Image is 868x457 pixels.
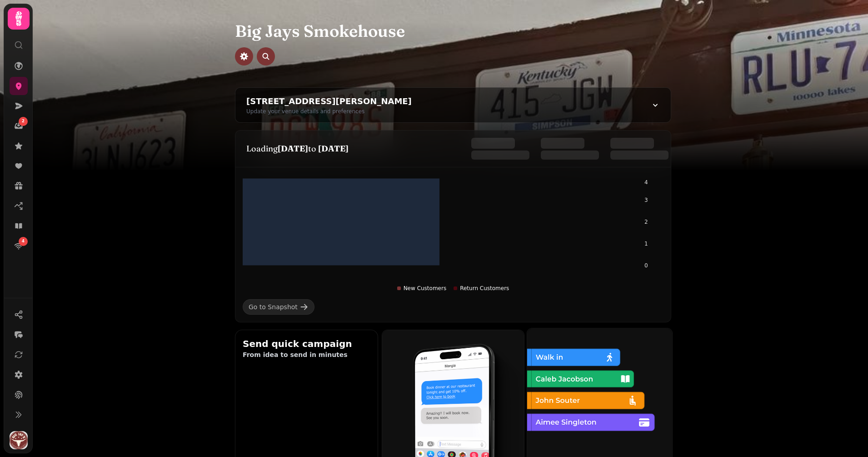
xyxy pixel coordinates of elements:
tspan: 4 [644,179,648,186]
h2: Send quick campaign [243,337,370,350]
a: Go to Snapshot [243,299,314,315]
span: 4 [22,238,25,245]
strong: [DATE] [278,143,308,154]
div: Go to Snapshot [249,302,298,311]
span: 2 [22,118,25,125]
div: [STREET_ADDRESS][PERSON_NAME] [246,95,412,108]
a: 4 [10,237,28,255]
tspan: 1 [644,241,648,247]
a: 2 [10,117,28,135]
div: New Customers [397,285,447,292]
p: From idea to send in minutes [243,350,370,359]
button: User avatar [8,431,30,449]
tspan: 3 [644,197,648,203]
div: Return Customers [454,285,509,292]
tspan: 0 [644,262,648,269]
p: Loading to [246,142,453,155]
strong: [DATE] [318,143,349,154]
img: User avatar [10,431,28,449]
div: Update your venue details and preferences [246,108,412,115]
tspan: 2 [644,219,648,225]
